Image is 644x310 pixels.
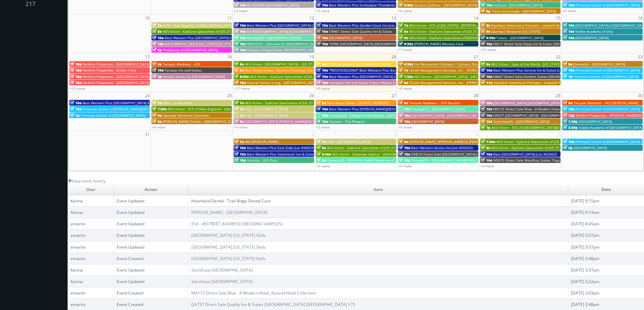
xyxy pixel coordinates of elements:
span: 10a [234,152,246,157]
span: Southern Veterinary Partners - Livewell Animal Urgent Care of [PERSON_NAME] [491,23,620,28]
a: [PERSON_NAME] - [GEOGRAPHIC_DATA] [191,209,267,215]
span: Horizon - [GEOGRAPHIC_DATA] [493,3,542,7]
span: 8a [316,145,326,150]
span: 9a [563,62,572,66]
td: Event Updated [114,218,188,230]
span: 9a [399,101,408,105]
span: [GEOGRAPHIC_DATA] [GEOGRAPHIC_DATA] [493,101,560,105]
span: 19 [309,53,315,60]
span: 21 [473,53,479,60]
span: 10a [152,68,164,73]
td: emartin [68,241,114,253]
td: [DATE] 9:15am [568,195,644,206]
span: 12 [309,15,315,22]
span: Best Western Plus Valemount Inn & Suites (Loc #62120) [247,152,338,157]
span: AEG Vision - EyeCare Specialties of [US_STATE] – [PERSON_NAME] Family EyeCare [409,29,541,34]
span: 10a [399,152,410,157]
span: 8:30a [399,3,413,7]
span: HGV - [GEOGRAPHIC_DATA] [327,139,370,144]
a: +5 more [316,86,330,91]
span: 9a [563,101,572,105]
span: 13 [391,15,397,22]
span: Fox Restaurant Concepts - Culinary Dropout [414,62,485,66]
span: AEG Vision - EyeCare Specialties of [US_STATE] - In Focus Vision Center [327,145,441,150]
span: Tutera - [GEOGRAPHIC_DATA] [496,35,543,40]
span: 10a [481,113,492,118]
span: 10a [152,41,164,46]
span: TXP80 [GEOGRAPHIC_DATA] [GEOGRAPHIC_DATA] [329,41,407,46]
span: 1p [563,74,573,79]
span: Primrose School of [PERSON_NAME][GEOGRAPHIC_DATA] [82,107,174,111]
span: 10a [481,101,492,105]
span: Charter Senior Living - [GEOGRAPHIC_DATA] [247,80,317,85]
span: 9a [152,119,162,124]
span: 10a [563,107,574,111]
span: 2 [311,131,315,138]
span: 7a [234,139,244,144]
td: Karina [68,195,114,206]
td: Event Updated [114,207,188,218]
span: Best Western Plus Service Inn & Suites (Loc #61094) WHITE GLOVE [493,68,602,73]
span: 8:30a [316,152,331,157]
span: AEG Vision - ECS of [GEOGRAPHIC_DATA][US_STATE] - North Garland Vision (Headshot Only) [492,125,639,130]
span: 10a [481,68,492,73]
span: 10a [399,107,410,111]
span: [PERSON_NAME], [PERSON_NAME] & [PERSON_NAME], LLC - [GEOGRAPHIC_DATA] [409,139,539,144]
span: 10a [563,29,574,34]
a: +5 more [316,8,330,13]
span: 9a [152,62,162,66]
td: [DATE] 3:57pm [568,230,644,241]
span: [GEOGRAPHIC_DATA] [574,145,607,150]
span: 14 [473,15,479,22]
a: +2 more [316,125,330,130]
a: GA737 Direct Sale Quality Inn & Suites [GEOGRAPHIC_DATA] [GEOGRAPHIC_DATA] I-75 [191,302,355,307]
span: 9a [234,119,244,124]
span: 8a [316,101,326,105]
td: emartin [68,253,114,264]
span: 22 [555,53,561,60]
a: +7 more [398,47,412,52]
td: [DATE] 9:14am [568,207,644,218]
span: Fairway Inn and Suites [165,68,201,73]
span: CNA61 Direct Sale Quality Inn & Suites [329,29,392,34]
span: Best Western Plus [PERSON_NAME][GEOGRAPHIC_DATA]/[PERSON_NAME][GEOGRAPHIC_DATA] (Loc #10397) [329,107,503,111]
span: Best Western Plus Garden Court Inn (Loc #05224) [329,23,409,28]
span: 3:30p [563,125,578,130]
span: [GEOGRAPHIC_DATA] [575,35,609,40]
span: 5 [557,131,561,138]
span: 7a [152,23,162,28]
span: 8a [399,80,408,85]
a: View more history [68,178,105,184]
span: AEG Vision - EyeCare Specialties of [GEOGRAPHIC_DATA] - Medfield Eye Associates [409,35,542,40]
span: 11 [226,15,233,22]
span: 1p [481,125,491,130]
span: 8:30a [234,74,249,79]
span: 6a [399,139,408,144]
td: Event Updated [114,230,188,241]
span: Kiddie Academy of Islip [575,29,613,34]
span: Best Western Plus [GEOGRAPHIC_DATA] (Loc #11187) [329,74,415,79]
span: 10a [70,107,81,111]
span: 10a [316,29,328,34]
span: 6:30a [399,62,413,66]
span: L&amp;E Research [US_STATE] [491,29,540,34]
span: [PERSON_NAME] - [GEOGRAPHIC_DATA] [327,62,390,66]
span: Best [GEOGRAPHIC_DATA] (Loc #62063) [493,152,557,157]
span: HGV - Club Regency of [GEOGRAPHIC_DATA] [163,23,233,28]
span: [GEOGRAPHIC_DATA] [US_STATE] [US_STATE] [165,41,236,46]
span: 15 [555,15,561,22]
span: VA067 Direct Sale Comfort Suites [GEOGRAPHIC_DATA] [493,74,581,79]
span: AEG Vision - Shawnee Optical - [GEOGRAPHIC_DATA] [332,152,416,157]
span: [GEOGRAPHIC_DATA] [411,119,444,124]
span: 10a [481,3,492,7]
span: 7:30a [152,107,167,111]
span: 27 [391,92,397,99]
span: 7a [234,107,244,111]
span: AEG Vision - Eyes of the World - [US_STATE][GEOGRAPHIC_DATA] [491,62,594,66]
td: [DATE] 3:57pm [568,241,644,253]
span: 10a [70,62,81,66]
span: 30 [637,92,643,99]
a: [GEOGRAPHIC_DATA] [US_STATE] Dells [191,256,266,261]
span: 1p [70,113,80,118]
span: Best Western Plus [GEOGRAPHIC_DATA] & Suites (Loc #45093) [82,101,183,105]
